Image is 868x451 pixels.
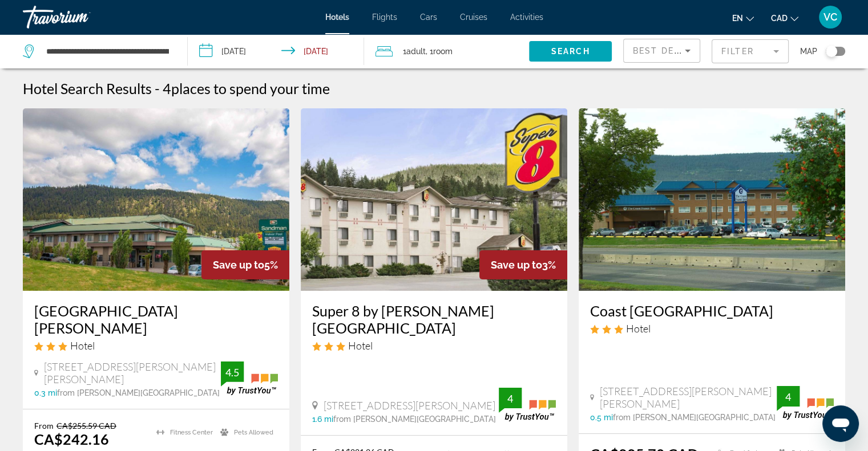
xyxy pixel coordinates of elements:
span: Best Deals [633,46,692,55]
span: 1 [403,43,426,59]
button: User Menu [815,5,845,29]
a: Flights [372,13,397,22]
span: from [PERSON_NAME][GEOGRAPHIC_DATA] [333,415,496,424]
a: Coast [GEOGRAPHIC_DATA] [590,302,834,319]
div: 4 [777,390,800,404]
div: 5% [201,250,289,279]
div: 4 [499,392,522,405]
h2: 4 [163,80,330,97]
div: 3 star Hotel [590,322,834,335]
a: Activities [510,13,543,22]
span: 1.6 mi [312,415,333,424]
img: Hotel image [301,108,567,291]
button: Toggle map [817,46,845,56]
span: Adult [406,47,426,56]
a: Hotels [325,13,349,22]
a: Super 8 by [PERSON_NAME][GEOGRAPHIC_DATA] [312,302,556,336]
button: Travelers: 1 adult, 0 children [364,34,529,68]
button: Change currency [771,10,798,26]
img: trustyou-badge.svg [499,388,556,421]
span: 0.5 mi [590,413,613,422]
h1: Hotel Search Results [23,80,152,97]
a: [GEOGRAPHIC_DATA][PERSON_NAME] [34,302,278,336]
del: CA$255.59 CAD [56,421,116,430]
img: Hotel image [23,108,289,291]
img: trustyou-badge.svg [221,361,278,395]
span: places to spend your time [171,80,330,97]
img: trustyou-badge.svg [777,386,834,420]
div: 3% [479,250,567,279]
div: 3 star Hotel [312,339,556,352]
img: Hotel image [579,108,845,291]
span: 0.3 mi [34,388,57,397]
mat-select: Sort by [633,44,691,58]
span: - [155,80,160,97]
span: Hotel [70,339,95,352]
button: Filter [712,39,789,64]
span: Map [800,43,817,59]
span: [STREET_ADDRESS][PERSON_NAME][PERSON_NAME] [44,360,221,385]
li: Fitness Center [151,421,214,444]
a: Cruises [460,13,487,22]
span: From [34,421,54,430]
span: Save up to [491,259,542,271]
div: 4.5 [221,365,244,379]
span: CAD [771,14,788,23]
button: Check-in date: Oct 2, 2025 Check-out date: Oct 3, 2025 [188,34,364,68]
li: Pets Allowed [215,421,278,444]
span: , 1 [426,43,453,59]
span: VC [823,11,837,23]
button: Search [529,41,612,62]
span: Hotel [348,339,373,352]
span: from [PERSON_NAME][GEOGRAPHIC_DATA] [613,413,776,422]
span: Save up to [213,259,264,271]
iframe: Button to launch messaging window [822,405,859,442]
span: Room [433,47,453,56]
span: [STREET_ADDRESS][PERSON_NAME][PERSON_NAME] [600,385,777,410]
div: 3 star Hotel [34,339,278,352]
a: Cars [420,13,437,22]
span: Search [551,47,590,56]
span: Hotel [626,322,651,335]
span: en [732,14,743,23]
span: [STREET_ADDRESS][PERSON_NAME] [324,399,495,412]
span: from [PERSON_NAME][GEOGRAPHIC_DATA] [57,388,220,397]
button: Change language [732,10,754,26]
a: Travorium [23,2,137,32]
